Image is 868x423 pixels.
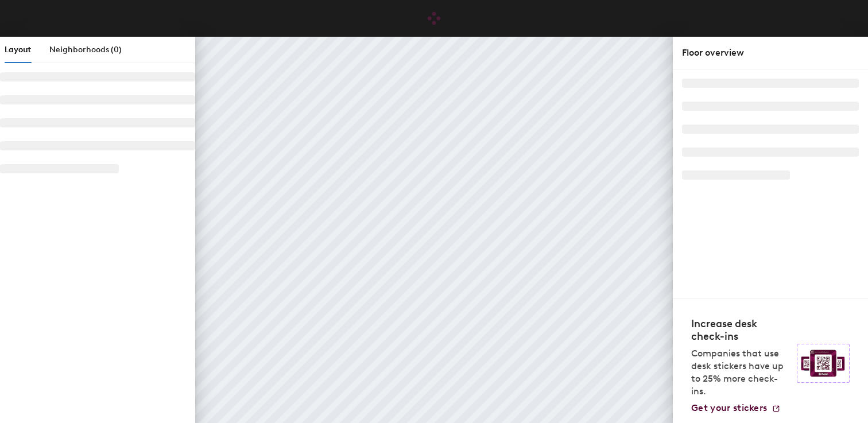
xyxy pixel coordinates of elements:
span: Get your stickers [691,402,767,413]
span: Neighborhoods (0) [49,45,122,55]
p: Companies that use desk stickers have up to 25% more check-ins. [691,347,790,398]
div: Floor overview [682,46,859,60]
h4: Increase desk check-ins [691,317,790,343]
span: Layout [5,45,31,55]
a: Get your stickers [691,402,781,414]
img: Sticker logo [797,344,850,383]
